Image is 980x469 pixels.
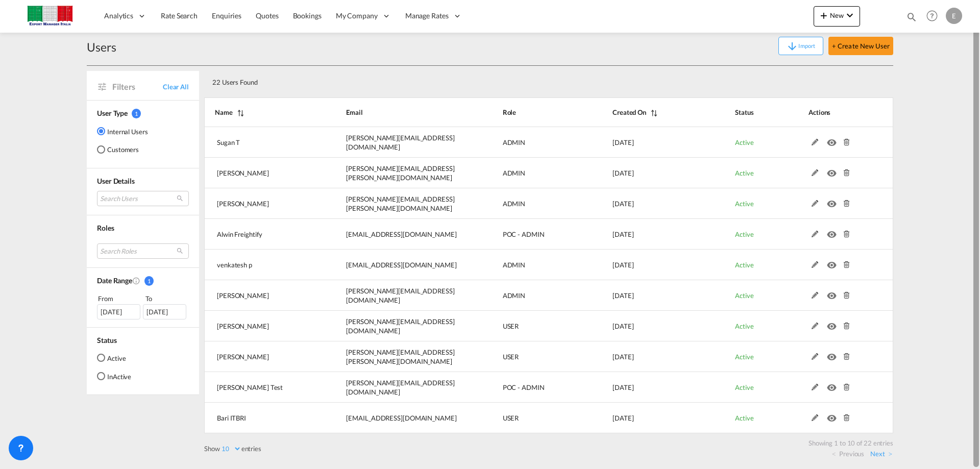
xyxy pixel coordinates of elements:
span: Bari ITBRI [217,414,246,422]
span: [PERSON_NAME][EMAIL_ADDRESS][DOMAIN_NAME] [346,287,454,304]
span: New [818,11,856,19]
td: gabriella.mastillone@sisam.it [321,311,477,341]
td: 2024-06-25 [587,311,709,341]
span: ADMIN [503,138,526,146]
span: [PERSON_NAME] [217,353,269,361]
span: USER [503,414,519,422]
td: Sugan T [204,127,321,158]
td: 2021-12-02 [587,403,709,433]
th: Role [477,97,587,127]
td: 2025-05-15 [587,158,709,188]
span: Sugan T [217,138,240,146]
span: [PERSON_NAME] [217,291,269,300]
md-icon: icon-eye [827,320,840,327]
span: Active [735,138,753,146]
td: Gabriella Mastillone [204,311,321,341]
div: [DATE] [143,304,186,319]
td: 2025-01-30 [587,219,709,250]
td: ADMIN [477,158,587,188]
span: [EMAIL_ADDRESS][DOMAIN_NAME] [346,261,456,269]
span: Active [735,383,753,391]
td: Bari ITBRI [204,403,321,433]
span: [DATE] [612,414,633,422]
span: Manage Rates [405,11,449,21]
button: icon-plus 400-fgNewicon-chevron-down [814,6,860,27]
span: Active [735,230,753,238]
button: icon-arrow-downImport [778,37,823,55]
td: POC - ADMIN [477,219,587,250]
td: tamizhselvi@freightify.com [321,280,477,311]
button: + Create New User [828,37,893,55]
th: Actions [783,97,893,127]
span: POC - ADMIN [503,383,545,391]
span: USER [503,353,519,361]
md-icon: icon-eye [827,228,840,235]
td: ADMIN [477,188,587,219]
span: ADMIN [503,261,526,269]
md-icon: icon-eye [827,289,840,297]
span: venkatesh p [217,261,252,269]
span: Rate Search [161,11,198,20]
md-icon: Created On [132,277,140,285]
span: ADMIN [503,291,526,300]
span: From To [DATE][DATE] [97,293,189,319]
span: User Details [97,177,135,185]
td: raquel.jimenez@freightify.com [321,188,477,219]
span: Alwin Freightify [217,230,262,238]
th: Created On [587,97,709,127]
span: User Type [97,109,128,117]
span: [PERSON_NAME][EMAIL_ADDRESS][PERSON_NAME][DOMAIN_NAME] [346,348,454,365]
label: Show entries [204,444,261,453]
span: [DATE] [612,261,633,269]
div: E [946,8,962,24]
td: 2025-01-13 [587,280,709,311]
md-icon: icon-chevron-down [844,9,856,21]
div: To [144,293,189,304]
span: [DATE] [612,291,633,300]
md-icon: icon-plus 400-fg [818,9,830,21]
span: Date Range [97,276,132,285]
div: Showing 1 to 10 of 22 entries [209,433,893,448]
td: sugantha.rajan@freightfy.com [321,127,477,158]
div: icon-magnify [906,11,917,27]
span: Enquiries [212,11,241,20]
td: 2023-03-27 [587,372,709,403]
span: [PERSON_NAME] [217,200,269,208]
span: [DATE] [612,169,633,177]
th: Status [709,97,783,127]
span: [DATE] [612,322,633,330]
td: USER [477,341,587,372]
td: venkatesh.p@freightify.com [321,250,477,280]
td: 2025-05-22 [587,127,709,158]
span: Analytics [104,11,133,21]
span: 1 [132,109,141,118]
md-icon: icon-eye [827,381,840,388]
th: Name [204,97,321,127]
md-icon: icon-eye [827,198,840,205]
span: [DATE] [612,138,633,146]
td: Saranya K [204,158,321,188]
td: USER [477,311,587,341]
md-icon: icon-magnify [906,11,917,22]
span: Bookings [293,11,322,20]
span: Quotes [256,11,278,20]
span: [PERSON_NAME][EMAIL_ADDRESS][DOMAIN_NAME] [346,317,454,335]
div: Help [923,7,946,26]
span: Active [735,169,753,177]
th: Email [321,97,477,127]
span: [PERSON_NAME][EMAIL_ADDRESS][PERSON_NAME][DOMAIN_NAME] [346,164,454,182]
span: Roles [97,224,114,232]
span: [EMAIL_ADDRESS][DOMAIN_NAME] [346,414,456,422]
span: Active [735,322,753,330]
td: ADMIN [477,250,587,280]
span: Status [97,336,116,344]
div: Users [87,39,116,55]
td: 2024-02-02 [587,341,709,372]
span: [PERSON_NAME][EMAIL_ADDRESS][DOMAIN_NAME] [346,379,454,396]
span: [DATE] [612,353,633,361]
div: [DATE] [97,304,140,319]
span: [PERSON_NAME] [217,322,269,330]
md-radio-button: Internal Users [97,126,148,136]
td: ADMIN [477,127,587,158]
span: [PERSON_NAME] [217,169,269,177]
